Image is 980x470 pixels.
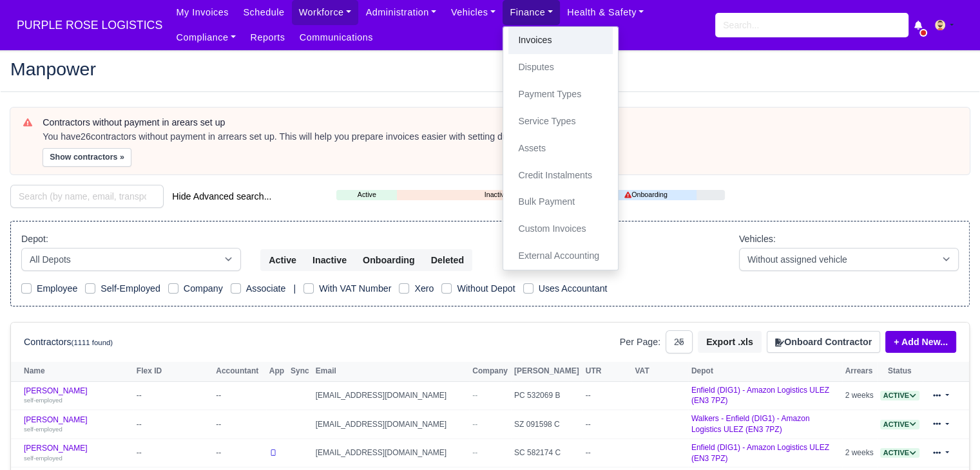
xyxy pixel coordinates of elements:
label: Uses Accountant [539,281,608,296]
button: Active [260,249,305,271]
a: Walkers - Enfield (DIG1) - Amazon Logistics ULEZ (EN3 7PZ) [691,414,810,434]
td: [EMAIL_ADDRESS][DOMAIN_NAME] [312,410,470,439]
td: -- [133,381,213,410]
label: Per Page: [620,335,660,350]
label: Vehicles: [739,232,776,247]
a: [PERSON_NAME] self-employed [24,386,130,405]
th: Name [11,362,133,381]
a: [PERSON_NAME] self-employed [24,415,130,434]
th: Flex ID [133,362,213,381]
label: With VAT Number [319,281,391,296]
a: Bulk Payment [508,189,613,216]
button: Inactive [304,249,355,271]
button: Onboarding [354,249,423,271]
label: Without Depot [457,281,515,296]
h2: Manpower [10,60,970,78]
a: Reports [243,25,292,50]
span: -- [472,420,477,429]
a: [PERSON_NAME] self-employed [24,444,130,462]
button: Deleted [423,249,472,271]
a: External Accounting [508,243,613,270]
label: Employee [37,281,77,296]
td: -- [133,438,213,467]
button: Hide Advanced search... [164,185,280,207]
small: self-employed [24,397,62,404]
a: Custom Invoices [508,216,613,243]
span: PURPLE ROSE LOGISTICS [10,12,169,38]
div: Manpower [1,50,979,91]
input: Search (by name, email, transporter id) ... [10,185,164,208]
td: -- [582,410,632,439]
label: Self-Employed [101,281,160,296]
a: Payment Types [508,81,613,108]
span: -- [472,448,477,457]
a: Enfield (DIG1) - Amazon Logistics ULEZ (EN3 7PZ) [691,386,829,406]
small: self-employed [24,455,62,462]
th: Company [469,362,511,381]
td: -- [582,381,632,410]
a: Onboarding [595,189,697,200]
td: -- [213,438,266,467]
button: Show contractors » [43,148,131,167]
th: Sync [287,362,312,381]
td: [EMAIL_ADDRESS][DOMAIN_NAME] [312,438,470,467]
td: -- [213,410,266,439]
a: Service Types [508,108,613,135]
h6: Contractors without payment in arears set up [43,117,957,128]
a: PURPLE ROSE LOGISTICS [10,13,169,38]
th: UTR [582,362,632,381]
div: You have contractors without payment in arrears set up. This will help you prepare invoices easie... [43,131,957,144]
label: Xero [414,281,434,296]
span: -- [472,391,477,400]
th: Depot [688,362,842,381]
th: Accountant [213,362,266,381]
td: SZ 091598 C [511,410,582,439]
a: Inactive [397,189,595,200]
small: self-employed [24,426,62,433]
th: Email [312,362,470,381]
h6: Contractors [24,337,113,348]
th: App [266,362,287,381]
td: -- [582,438,632,467]
a: Invoices [508,27,613,54]
a: Assets [508,135,613,162]
a: Enfield (DIG1) - Amazon Logistics ULEZ (EN3 7PZ) [691,443,829,463]
small: (1111 found) [72,339,113,346]
td: -- [213,381,266,410]
label: Company [184,281,223,296]
span: | [293,283,296,294]
a: Communications [293,25,381,50]
a: Active [336,189,397,200]
strong: 26 [81,131,91,142]
th: [PERSON_NAME] [511,362,582,381]
a: Disputes [508,54,613,81]
label: Depot: [21,232,48,247]
td: [EMAIL_ADDRESS][DOMAIN_NAME] [312,381,470,410]
td: PC 532069 B [511,381,582,410]
button: Export .xls [698,331,762,353]
iframe: Chat Widget [749,321,980,470]
a: Compliance [169,25,243,50]
th: VAT [631,362,687,381]
input: Search... [715,13,908,37]
td: -- [133,410,213,439]
label: Associate [246,281,286,296]
td: SC 582174 C [511,438,582,467]
a: Credit Instalments [508,162,613,189]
